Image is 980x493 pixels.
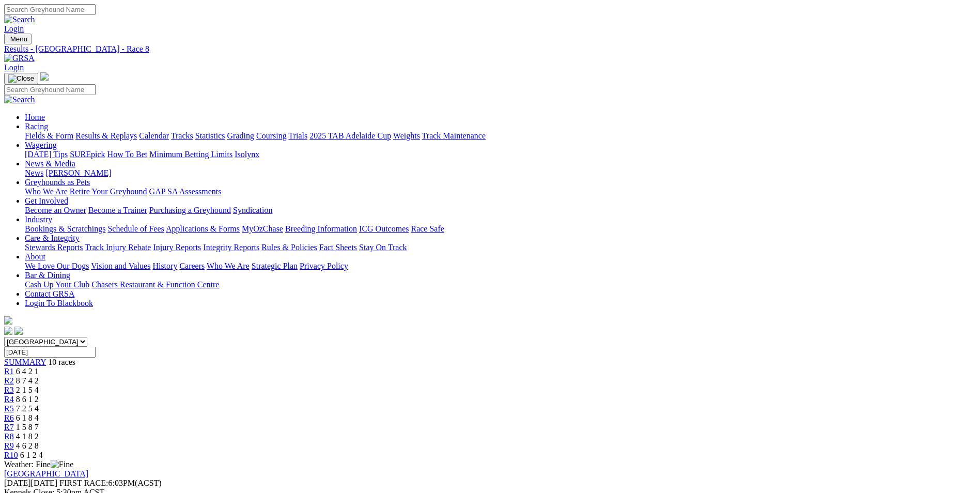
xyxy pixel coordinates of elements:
span: 7 2 5 4 [16,404,39,413]
span: [DATE] [4,479,31,487]
a: R9 [4,441,14,450]
div: Greyhounds as Pets [25,187,976,196]
a: Chasers Restaurant & Function Centre [91,280,219,289]
span: 1 5 8 7 [16,423,39,432]
a: Stay On Track [359,243,407,252]
a: News & Media [25,159,75,168]
a: Care & Integrity [25,234,80,242]
span: FIRST RACE: [59,479,108,487]
input: Select date [4,347,96,358]
a: News [25,168,43,177]
a: ICG Outcomes [359,224,409,233]
a: Home [25,113,45,121]
span: 6 1 8 4 [16,413,39,422]
a: Become a Trainer [88,206,147,214]
a: We Love Our Dogs [25,261,89,270]
a: Get Involved [25,196,68,205]
a: Greyhounds as Pets [25,178,90,187]
button: Toggle navigation [4,73,38,84]
a: Bookings & Scratchings [25,224,105,233]
div: News & Media [25,168,976,178]
a: Grading [227,131,254,140]
a: MyOzChase [242,224,283,233]
img: facebook.svg [4,327,12,335]
a: SUREpick [70,150,105,159]
a: [DATE] Tips [25,150,68,159]
a: Results - [GEOGRAPHIC_DATA] - Race 8 [4,44,976,54]
button: Toggle navigation [4,34,32,44]
a: Trials [288,131,307,140]
a: Fact Sheets [319,243,357,252]
a: Integrity Reports [203,243,259,252]
input: Search [4,84,96,95]
div: Wagering [25,150,976,159]
div: Get Involved [25,206,976,215]
a: Become an Owner [25,206,86,214]
a: Breeding Information [285,224,357,233]
span: 6 4 2 1 [16,367,39,376]
a: Stewards Reports [25,243,83,252]
a: Careers [179,261,205,270]
span: Menu [10,35,27,43]
a: Syndication [233,206,272,214]
span: 2 1 5 4 [16,386,39,394]
a: Login [4,24,24,33]
a: Login [4,63,24,72]
img: logo-grsa-white.png [4,316,12,325]
a: Fields & Form [25,131,73,140]
span: R8 [4,432,14,441]
span: 6:03PM(ACST) [59,479,162,487]
a: R6 [4,413,14,422]
a: About [25,252,45,261]
a: Retire Your Greyhound [70,187,147,196]
input: Search [4,4,96,15]
span: 8 6 1 2 [16,395,39,404]
span: [DATE] [4,479,57,487]
div: Industry [25,224,976,234]
a: SUMMARY [4,358,46,366]
a: R10 [4,451,18,459]
div: Racing [25,131,976,141]
img: GRSA [4,54,35,63]
a: Statistics [195,131,225,140]
a: Race Safe [411,224,444,233]
span: 10 races [48,358,75,366]
a: Track Injury Rebate [85,243,151,252]
a: Privacy Policy [300,261,348,270]
a: Calendar [139,131,169,140]
a: Contact GRSA [25,289,74,298]
img: Search [4,95,35,104]
img: twitter.svg [14,327,23,335]
a: Coursing [256,131,287,140]
a: GAP SA Assessments [149,187,222,196]
a: Who We Are [25,187,68,196]
a: Track Maintenance [422,131,486,140]
span: 6 1 2 4 [20,451,43,459]
span: 8 7 4 2 [16,376,39,385]
span: R1 [4,367,14,376]
a: 2025 TAB Adelaide Cup [309,131,391,140]
a: Purchasing a Greyhound [149,206,231,214]
a: Bar & Dining [25,271,70,280]
span: R3 [4,386,14,394]
a: Cash Up Your Club [25,280,89,289]
a: Minimum Betting Limits [149,150,232,159]
a: Strategic Plan [252,261,298,270]
a: Rules & Policies [261,243,317,252]
a: [PERSON_NAME] [45,168,111,177]
span: 4 6 2 8 [16,441,39,450]
a: Who We Are [207,261,250,270]
a: R2 [4,376,14,385]
img: Fine [51,460,73,469]
a: Results & Replays [75,131,137,140]
span: 4 1 8 2 [16,432,39,441]
a: R7 [4,423,14,432]
img: logo-grsa-white.png [40,72,49,81]
span: R5 [4,404,14,413]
